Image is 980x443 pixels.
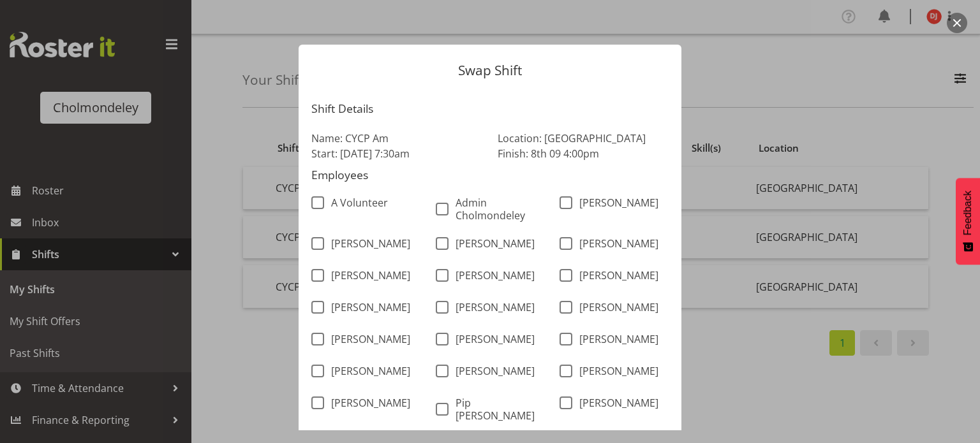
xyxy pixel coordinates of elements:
span: [PERSON_NAME] [449,365,535,377]
span: [PERSON_NAME] [572,196,658,209]
span: Pip [PERSON_NAME] [449,396,540,422]
h5: Shift Details [311,103,669,115]
span: [PERSON_NAME] [572,301,658,314]
span: [PERSON_NAME] [324,301,410,314]
h5: Employees [311,169,669,182]
span: [PERSON_NAME] [572,365,658,377]
span: Admin Cholmondeley [449,196,540,222]
span: [PERSON_NAME] [324,396,410,409]
span: [PERSON_NAME] [449,301,535,314]
span: [PERSON_NAME] [449,269,535,282]
span: [PERSON_NAME] [572,269,658,282]
span: A Volunteer [324,196,388,209]
p: Swap Shift [311,64,669,77]
span: [PERSON_NAME] [572,396,658,409]
div: Location: [GEOGRAPHIC_DATA] Finish: 8th 09 4:00pm [490,123,676,169]
span: [PERSON_NAME] [449,237,535,250]
span: [PERSON_NAME] [324,269,410,282]
div: Name: CYCP Am Start: [DATE] 7:30am [304,123,490,169]
button: Feedback - Show survey [956,178,980,265]
span: [PERSON_NAME] [324,237,410,250]
span: [PERSON_NAME] [572,333,658,345]
span: [PERSON_NAME] [572,237,658,250]
span: [PERSON_NAME] [324,333,410,345]
span: Feedback [962,191,974,235]
span: [PERSON_NAME] [324,365,410,377]
span: [PERSON_NAME] [449,333,535,345]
